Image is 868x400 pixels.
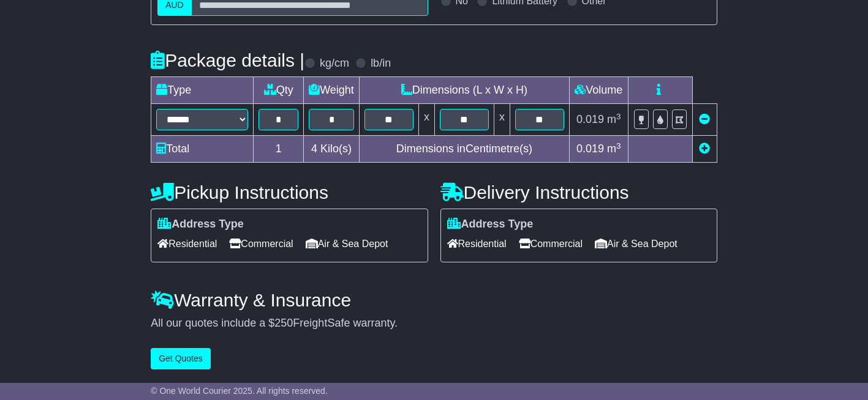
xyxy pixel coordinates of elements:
span: m [607,143,621,155]
h4: Delivery Instructions [440,182,717,202]
td: Volume [569,77,628,104]
td: Dimensions (L x W x H) [359,77,569,104]
a: Remove this item [699,113,710,125]
td: 1 [254,136,304,163]
td: Kilo(s) [304,136,360,163]
td: Qty [254,77,304,104]
td: Weight [304,77,360,104]
span: m [607,113,621,125]
td: Total [151,136,254,163]
h4: Warranty & Insurance [151,290,717,310]
label: lb/in [371,57,391,70]
sup: 3 [616,112,621,121]
label: kg/cm [320,57,349,70]
button: Get Quotes [151,348,211,369]
span: Residential [447,234,507,253]
h4: Package details | [151,50,304,70]
div: All our quotes include a $ FreightSafe warranty. [151,317,717,330]
span: Commercial [519,234,583,253]
sup: 3 [616,141,621,150]
td: Dimensions in Centimetre(s) [359,136,569,163]
span: Air & Sea Depot [306,234,388,253]
span: 0.019 [576,143,604,155]
a: Add new item [699,143,710,155]
h4: Pickup Instructions [151,182,428,202]
label: Address Type [157,218,244,231]
td: x [418,104,434,136]
span: 4 [311,143,317,155]
span: © One World Courier 2025. All rights reserved. [151,386,328,396]
span: 0.019 [576,113,604,125]
span: Air & Sea Depot [595,234,677,253]
td: x [494,104,510,136]
td: Type [151,77,254,104]
span: 250 [274,317,293,329]
span: Residential [157,234,217,253]
span: Commercial [229,234,293,253]
label: Address Type [447,218,534,231]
